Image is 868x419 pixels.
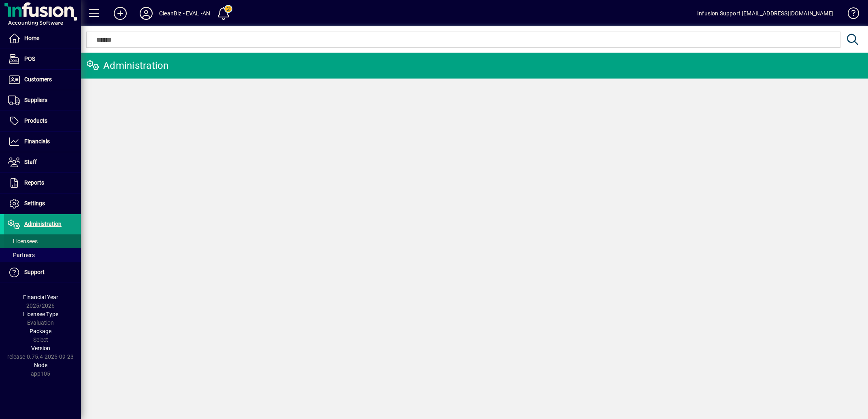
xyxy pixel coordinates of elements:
[4,132,81,152] a: Financials
[4,111,81,131] a: Products
[4,152,81,172] a: Staff
[23,311,58,317] span: Licensee Type
[4,248,81,262] a: Partners
[4,70,81,90] a: Customers
[159,7,210,20] div: CleanBiz - EVAL -AN
[107,6,133,21] button: Add
[24,200,45,206] span: Settings
[23,294,58,300] span: Financial Year
[31,345,50,351] span: Version
[24,76,52,83] span: Customers
[4,49,81,69] a: POS
[87,59,169,72] div: Administration
[4,28,81,49] a: Home
[8,238,38,245] span: Licensees
[4,173,81,193] a: Reports
[24,138,50,145] span: Financials
[24,269,45,275] span: Support
[133,6,159,21] button: Profile
[24,97,47,103] span: Suppliers
[8,252,35,258] span: Partners
[30,328,51,334] span: Package
[4,90,81,111] a: Suppliers
[24,179,44,186] span: Reports
[24,35,39,41] span: Home
[4,234,81,248] a: Licensees
[24,159,37,165] span: Staff
[4,194,81,214] a: Settings
[24,117,47,124] span: Products
[842,2,858,28] a: Knowledge Base
[697,7,834,20] div: Infusion Support [EMAIL_ADDRESS][DOMAIN_NAME]
[24,55,35,62] span: POS
[24,221,62,227] span: Administration
[34,362,47,368] span: Node
[4,262,81,283] a: Support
